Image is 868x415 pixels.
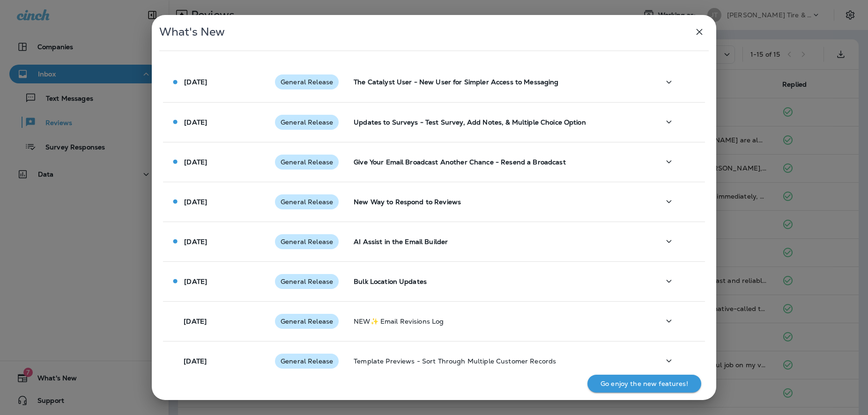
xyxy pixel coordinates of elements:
[354,158,645,166] p: Give Your Email Broadcast Another Chance - Resend a Broadcast
[184,198,207,206] p: [DATE]
[601,380,688,387] p: Go enjoy the new features!
[354,318,645,325] p: NEW✨ Email Revisions Log
[184,78,207,86] p: [DATE]
[275,357,339,365] span: General Release
[159,25,225,39] span: What's New
[275,119,339,126] span: General Release
[275,278,339,285] span: General Release
[275,238,339,245] span: General Release
[354,238,645,245] p: AI Assist in the Email Builder
[587,375,701,393] button: Go enjoy the new features!
[275,198,339,206] span: General Release
[354,198,645,206] p: New Way to Respond to Reviews
[354,119,645,126] p: Updates to Surveys - Test Survey, Add Notes, & Multiple Choice Option
[184,119,207,126] p: [DATE]
[275,158,339,166] span: General Release
[184,357,207,365] p: [DATE]
[354,278,645,285] p: Bulk Location Updates
[275,318,339,325] span: General Release
[184,158,207,166] p: [DATE]
[275,78,339,86] span: General Release
[354,78,645,86] p: The Catalyst User - New User for Simpler Access to Messaging
[184,278,207,285] p: [DATE]
[354,357,645,365] p: Template Previews - Sort Through Multiple Customer Records
[184,238,207,245] p: [DATE]
[184,318,207,325] p: [DATE]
